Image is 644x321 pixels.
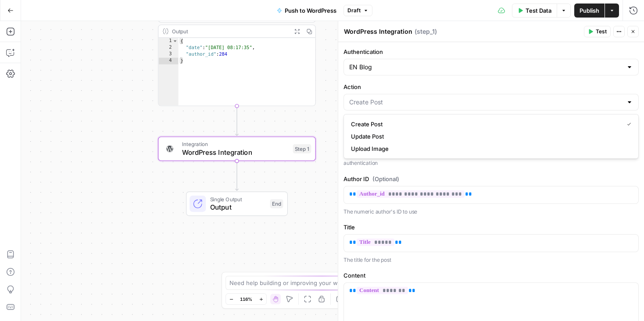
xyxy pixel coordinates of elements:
[526,6,551,15] span: Test Data
[270,199,283,208] div: End
[347,7,361,14] span: Draft
[512,4,557,18] button: Test Data
[343,150,639,168] p: Set your WordPress installation URL, i.e. . Leave empty to use the URL from your WordPress authen...
[165,144,175,154] img: WordPress%20logotype.png
[236,161,239,190] g: Edge from step_1 to end
[272,4,342,18] button: Push to WordPress
[351,144,628,153] span: Upload Image
[343,207,639,216] p: The numeric author's ID to use
[580,6,599,15] span: Publish
[236,106,239,136] g: Edge from step_3 to step_1
[343,175,639,183] label: Author ID
[158,58,178,64] div: 4
[343,256,639,264] p: The title for the post
[158,192,316,216] div: Single OutputOutputEnd
[574,4,605,18] button: Publish
[344,27,412,36] textarea: WordPress Integration
[415,27,437,36] span: ( step_1 )
[210,202,266,212] span: Output
[351,120,620,128] span: Create Post
[293,144,311,153] div: Step 1
[182,147,289,157] span: WordPress Integration
[158,136,316,161] div: IntegrationWordPress IntegrationStep 1
[172,27,288,36] div: Output
[210,195,266,203] span: Single Output
[285,6,336,15] span: Push to WordPress
[584,26,611,37] button: Test
[182,140,289,149] span: Integration
[158,38,178,44] div: 1
[343,5,372,16] button: Draft
[351,132,628,141] span: Update Post
[596,28,607,36] span: Test
[158,44,178,51] div: 2
[349,63,623,71] input: EN Blog
[240,296,252,303] span: 116%
[343,47,639,56] label: Authentication
[343,271,639,280] label: Content
[343,82,639,91] label: Action
[372,175,399,183] span: (Optional)
[343,223,639,232] label: Title
[172,38,178,44] span: Toggle code folding, rows 1 through 4
[158,51,178,58] div: 3
[349,98,623,107] input: Create Post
